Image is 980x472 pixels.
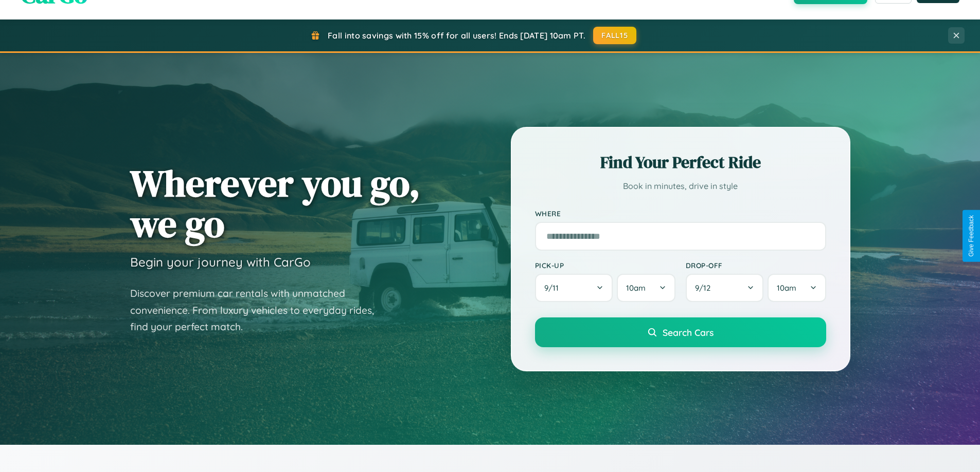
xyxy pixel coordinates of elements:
h1: Wherever you go, we go [130,163,420,244]
span: 9 / 12 [695,283,716,293]
p: Book in minutes, drive in style [535,179,826,194]
button: 9/12 [686,274,764,302]
span: Search Cars [663,327,714,338]
h2: Find Your Perfect Ride [535,151,826,174]
span: Fall into savings with 15% off for all users! Ends [DATE] 10am PT. [328,30,585,41]
div: Give Feedback [968,215,975,257]
button: 10am [768,274,826,302]
span: 9 / 11 [544,283,564,293]
label: Drop-off [686,261,826,270]
button: 9/11 [535,274,613,302]
label: Where [535,209,826,218]
button: Search Cars [535,317,826,347]
button: 10am [617,274,675,302]
span: 10am [777,283,796,293]
h3: Begin your journey with CarGo [130,254,311,270]
label: Pick-up [535,261,675,270]
p: Discover premium car rentals with unmatched convenience. From luxury vehicles to everyday rides, ... [130,285,387,335]
button: FALL15 [593,27,636,44]
span: 10am [626,283,646,293]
